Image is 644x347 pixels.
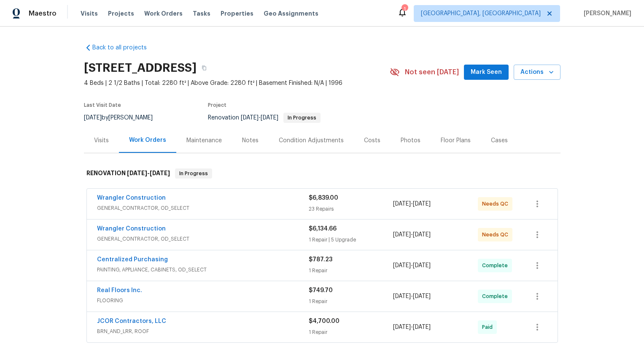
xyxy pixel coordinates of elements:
[97,296,309,305] span: FLOORING
[241,115,278,121] span: -
[97,318,166,324] a: JCOR Contractors, LLC
[393,261,431,270] span: -
[97,195,166,201] a: Wrangler Construction
[127,170,170,176] span: -
[261,115,278,121] span: [DATE]
[84,64,197,72] h2: [STREET_ADDRESS]
[176,169,211,178] span: In Progress
[580,9,631,18] span: [PERSON_NAME]
[393,324,411,330] span: [DATE]
[81,9,98,18] span: Visits
[97,226,166,232] a: Wrangler Construction
[108,9,134,18] span: Projects
[284,115,320,120] span: In Progress
[413,324,431,330] span: [DATE]
[279,136,344,145] div: Condition Adjustments
[97,204,309,212] span: GENERAL_CONTRACTOR, OD_SELECT
[393,263,411,268] span: [DATE]
[97,266,309,274] span: PAINTING, APPLIANCE, CABINETS, OD_SELECT
[309,297,393,306] div: 1 Repair
[127,170,147,176] span: [DATE]
[94,136,109,145] div: Visits
[84,113,163,123] div: by [PERSON_NAME]
[393,292,431,301] span: -
[84,160,560,187] div: RENOVATION [DATE]-[DATE]In Progress
[482,323,496,331] span: Paid
[197,60,212,76] button: Copy Address
[520,67,554,78] span: Actions
[29,9,57,18] span: Maestro
[309,226,337,232] span: $6,134.66
[491,136,508,145] div: Cases
[482,261,511,270] span: Complete
[364,136,380,145] div: Costs
[393,293,411,299] span: [DATE]
[186,136,222,145] div: Maintenance
[150,170,170,176] span: [DATE]
[482,200,512,208] span: Needs QC
[84,79,390,87] span: 4 Beds | 2 1/2 Baths | Total: 2280 ft² | Above Grade: 2280 ft² | Basement Finished: N/A | 1996
[309,318,340,324] span: $4,700.00
[309,266,393,275] div: 1 Repair
[208,103,226,108] span: Project
[264,9,318,18] span: Geo Assignments
[97,257,168,263] a: Centralized Purchasing
[421,9,541,18] span: [GEOGRAPHIC_DATA], [GEOGRAPHIC_DATA]
[97,235,309,243] span: GENERAL_CONTRACTOR, OD_SELECT
[405,68,459,76] span: Not seen [DATE]
[471,67,502,78] span: Mark Seen
[309,257,332,263] span: $787.23
[129,136,166,144] div: Work Orders
[86,168,170,179] h6: RENOVATION
[401,136,420,145] div: Photos
[309,287,333,293] span: $749.70
[514,65,560,80] button: Actions
[84,43,165,52] a: Back to all projects
[413,263,431,268] span: [DATE]
[242,136,259,145] div: Notes
[97,287,142,293] a: Real Floors Inc.
[482,230,512,239] span: Needs QC
[482,292,511,301] span: Complete
[401,5,407,14] div: 1
[393,230,431,239] span: -
[208,115,321,121] span: Renovation
[393,200,431,208] span: -
[393,232,411,238] span: [DATE]
[84,103,121,108] span: Last Visit Date
[309,205,393,213] div: 23 Repairs
[413,232,431,238] span: [DATE]
[393,323,431,331] span: -
[193,11,210,16] span: Tasks
[144,9,183,18] span: Work Orders
[84,115,102,121] span: [DATE]
[413,293,431,299] span: [DATE]
[309,195,338,201] span: $6,839.00
[309,328,393,336] div: 1 Repair
[309,236,393,244] div: 1 Repair | 5 Upgrade
[241,115,259,121] span: [DATE]
[221,9,253,18] span: Properties
[464,65,509,80] button: Mark Seen
[413,201,431,207] span: [DATE]
[97,327,309,336] span: BRN_AND_LRR, ROOF
[441,136,471,145] div: Floor Plans
[393,201,411,207] span: [DATE]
